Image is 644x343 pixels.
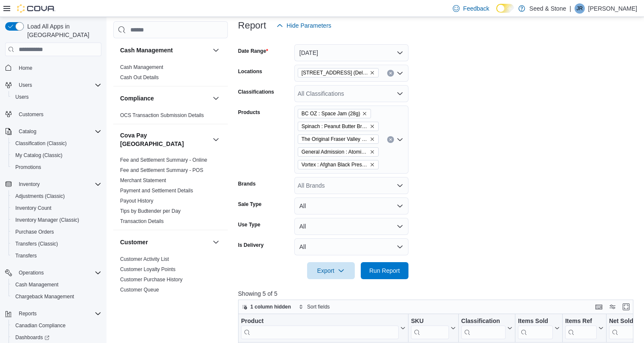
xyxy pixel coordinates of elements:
button: Hide Parameters [273,17,335,34]
div: Jimmie Rao [575,3,585,14]
p: Showing 5 of 5 [238,289,637,298]
a: Customer Queue [120,287,159,293]
a: Transfers [12,251,40,261]
button: Customers [2,108,105,120]
span: General Admission : Atomic Apple Liquid Diamond Blend 510 Cartridge (0.95g) [302,148,368,156]
input: Dark Mode [496,4,514,13]
div: Net Sold [609,317,639,326]
span: My Catalog (Classic) [15,152,63,159]
button: Operations [2,267,105,279]
span: Chargeback Management [12,292,101,302]
button: Enter fullscreen [621,302,631,312]
span: Inventory [19,181,40,188]
a: Transfers (Classic) [12,239,61,249]
button: Inventory [15,179,43,189]
span: Transfers (Classic) [15,240,58,247]
a: Customer Purchase History [120,277,183,283]
span: Operations [15,268,101,278]
div: Compliance [113,110,228,124]
a: Inventory Count [12,203,55,213]
a: Customers [15,109,47,120]
button: Cova Pay [GEOGRAPHIC_DATA] [211,134,221,145]
button: Clear input [387,70,394,77]
button: 1 column hidden [239,302,294,312]
button: Reports [15,309,40,319]
div: Cova Pay [GEOGRAPHIC_DATA] [113,155,228,230]
a: Fee and Settlement Summary - POS [120,167,203,173]
button: Remove BC OZ : Space Jam (28g) from selection in this group [362,111,367,116]
span: Dashboards [15,334,49,341]
label: Classifications [238,89,274,95]
span: Classification (Classic) [15,140,67,147]
span: Purchase Orders [15,229,54,235]
button: Transfers (Classic) [9,238,105,250]
a: Fee and Settlement Summary - Online [120,157,207,163]
span: Spinach : Peanut Butter Breath (Do-Si-Do X Mendo Breath) (28g) [302,122,368,131]
a: Customer Activity List [120,256,169,262]
button: Open list of options [397,70,403,77]
button: Classification [461,317,512,339]
span: Home [19,65,32,71]
button: Sort fields [295,302,333,312]
button: Users [2,79,105,91]
a: Tips by Budtender per Day [120,208,181,214]
a: Promotions [12,162,45,172]
button: All [294,238,408,255]
button: Remove The Original Fraser Valley Weed Co. : BC Bounty (28g) from selection in this group [370,137,375,142]
span: Feedback [463,4,489,13]
span: Adjustments (Classic) [15,193,65,200]
span: Chargeback Management [15,293,74,300]
label: Sale Type [238,201,262,208]
span: [STREET_ADDRESS] (Delta) [302,69,368,77]
img: Cova [17,4,55,13]
label: Use Type [238,221,260,228]
span: Operations [19,269,44,276]
button: Product [241,317,405,339]
span: Users [12,92,101,102]
span: Reports [15,309,101,319]
span: My Catalog (Classic) [12,150,101,160]
span: Sort fields [307,303,330,310]
button: Users [9,91,105,103]
p: Seed & Stone [529,3,566,14]
div: SKU [411,317,449,326]
span: Hide Parameters [287,21,331,30]
span: Transfers (Classic) [12,239,101,249]
label: Brands [238,180,256,187]
a: Payout History [120,198,153,204]
button: Remove Spinach : Peanut Butter Breath (Do-Si-Do X Mendo Breath) (28g) from selection in this group [370,124,375,129]
a: Cash Management [12,280,62,290]
a: Cash Management [120,64,163,70]
span: Reports [19,310,37,317]
div: Items Ref [565,317,597,326]
label: Locations [238,68,262,75]
button: Canadian Compliance [9,320,105,332]
div: Cash Management [113,62,228,86]
button: Items Sold [518,317,560,339]
a: Adjustments (Classic) [12,191,68,201]
span: BC OZ : Space Jam (28g) [302,109,360,118]
span: Cash Management [15,281,58,288]
div: Product [241,317,399,339]
button: Inventory Count [9,202,105,214]
label: Is Delivery [238,242,264,249]
a: Classification (Classic) [12,138,70,149]
a: OCS Transaction Submission Details [120,112,204,118]
button: Home [2,61,105,74]
span: Catalog [19,128,36,135]
span: Export [312,262,350,279]
span: Promotions [12,162,101,172]
span: Inventory Manager (Classic) [15,217,79,223]
button: Customer [211,237,221,247]
button: Customer [120,238,209,246]
span: Load All Apps in [GEOGRAPHIC_DATA] [24,22,101,39]
a: Chargeback Management [12,292,78,302]
button: Remove General Admission : Atomic Apple Liquid Diamond Blend 510 Cartridge (0.95g) from selection... [370,149,375,154]
button: Compliance [211,93,221,103]
button: [DATE] [294,44,408,61]
a: Dashboards [12,332,53,343]
p: | [569,3,571,14]
span: The Original Fraser Valley Weed Co. : BC Bounty (28g) [302,135,368,143]
div: Classification [461,317,506,339]
span: Catalog [15,126,101,137]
